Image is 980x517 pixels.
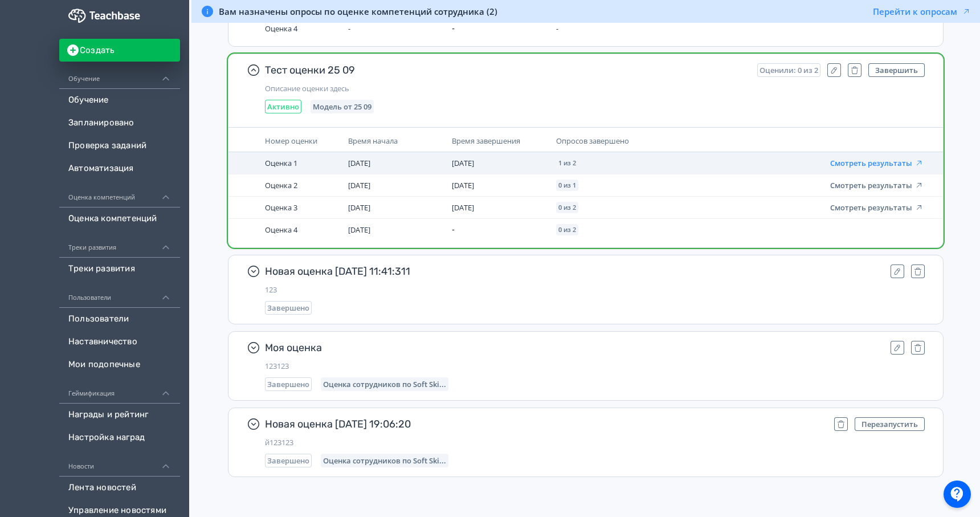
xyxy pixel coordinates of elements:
[558,182,576,189] span: 0 из 1
[313,102,371,111] span: Модель от 25 09
[265,202,297,213] span: Оценка 3
[348,225,370,235] span: [DATE]
[452,136,520,146] span: Время завершения
[452,180,474,190] span: [DATE]
[323,380,446,389] span: Оценка сотрудников по Soft Skills
[348,136,398,146] span: Время начала
[265,341,881,355] span: Моя оценка
[556,23,558,34] span: -
[59,404,180,426] a: Награды и рейтинг
[59,112,180,135] a: Запланировано
[830,158,924,168] button: Смотреть результаты
[447,18,551,39] td: -
[59,135,180,157] a: Проверка заданий
[830,180,924,190] a: Смотреть результаты
[348,180,370,190] span: [DATE]
[265,264,881,278] span: Новая оценка [DATE] 11:41:311
[267,456,309,465] span: Завершено
[267,303,309,312] span: Завершено
[873,6,971,17] button: Перейти к опросам
[59,449,180,477] div: Новости
[59,230,180,258] div: Треки развития
[452,158,474,168] span: [DATE]
[558,160,576,166] span: 1 из 2
[265,158,297,168] span: Оценка 1
[267,102,299,111] span: Активно
[348,23,350,34] span: -
[265,23,297,34] span: Оценка 4
[59,258,180,280] a: Треки развития
[219,6,497,17] span: Вам назначены опросы по оценке компетенций сотрудника (2)
[265,417,825,431] span: Новая оценка [DATE] 19:06:20
[855,417,925,431] button: Перезапустить
[59,180,180,207] div: Оценка компетенций
[558,226,576,233] span: 0 из 2
[267,380,309,389] span: Завершено
[59,89,180,112] a: Обучение
[59,353,180,376] a: Мои подопечные
[265,84,925,93] span: Описание оценки здесь
[59,308,180,331] a: Пользователи
[830,157,924,168] a: Смотреть результаты
[59,280,180,308] div: Пользователи
[348,202,370,213] span: [DATE]
[59,39,180,62] button: Создать
[59,62,180,89] div: Обучение
[265,225,297,235] span: Оценка 4
[452,202,474,213] span: [DATE]
[447,219,551,241] td: -
[558,204,576,211] span: 0 из 2
[265,180,297,190] span: Оценка 2
[323,456,446,465] span: Оценка сотрудников по Soft Skills
[265,361,925,371] span: 123123
[830,203,924,212] button: Смотреть результаты
[830,181,924,190] button: Смотреть результаты
[759,66,818,75] span: Оценили: 0 из 2
[59,477,180,499] a: Лента новостей
[59,331,180,353] a: Наставничество
[265,285,925,294] span: 123
[265,63,748,77] span: Тест оценки 25 09
[59,376,180,404] div: Геймификация
[556,136,629,146] span: Опросов завершено
[59,426,180,449] a: Настройка наград
[868,63,925,77] button: Завершить
[830,202,924,213] a: Смотреть результаты
[348,158,370,168] span: [DATE]
[59,157,180,180] a: Автоматизация
[265,136,317,146] span: Номер оценки
[59,207,180,230] a: Оценка компетенций
[265,438,925,447] span: й123123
